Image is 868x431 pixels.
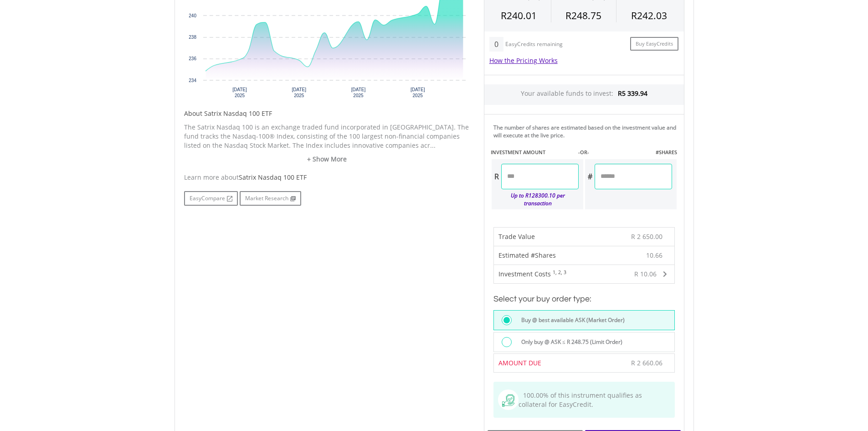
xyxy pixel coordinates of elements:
[491,149,545,156] label: INVESTMENT AMOUNT
[631,232,663,241] span: R 2 650.00
[498,251,556,260] span: Estimated #Shares
[519,391,642,409] span: 100.00% of this instrument qualifies as collateral for EasyCredit.
[634,270,657,278] span: R 10.06
[493,124,680,139] div: The number of shares are estimated based on the investment value and will execute at the live price.
[516,337,622,347] label: Only buy @ ASK ≤ R 248.75 (Limit Order)
[292,87,306,98] text: [DATE] 2025
[189,78,196,83] text: 234
[656,149,677,156] label: #SHARES
[505,41,563,49] div: EasyCredits remaining
[565,9,601,22] span: R248.75
[184,155,470,164] a: + Show More
[489,37,503,52] div: 0
[502,395,514,407] img: collateral-qualifying-green.svg
[189,13,196,18] text: 240
[618,89,647,98] span: R5 339.94
[578,149,589,156] label: -OR-
[501,9,537,22] span: R240.01
[498,358,541,367] span: AMOUNT DUE
[410,87,425,98] text: [DATE] 2025
[585,164,595,189] div: #
[351,87,365,98] text: [DATE] 2025
[498,232,535,241] span: Trade Value
[484,84,684,105] div: Your available funds to invest:
[498,270,551,278] span: Investment Costs
[646,251,663,260] span: 10.66
[184,109,470,118] h5: About Satrix Nasdaq 100 ETF
[184,123,470,150] p: The Satrix Nasdaq 100 is an exchange traded fund incorporated in [GEOGRAPHIC_DATA]. The fund trac...
[232,87,247,98] text: [DATE] 2025
[492,164,501,189] div: R
[489,56,558,65] a: How the Pricing Works
[184,173,470,182] div: Learn more about
[631,358,663,367] span: R 2 660.06
[189,35,196,40] text: 238
[631,9,667,22] span: R242.03
[630,37,678,51] a: Buy EasyCredits
[553,269,566,275] sup: 1, 2, 3
[516,315,625,325] label: Buy @ best available ASK (Market Order)
[189,56,196,61] text: 236
[492,189,579,209] div: Up to R128300.10 per transaction
[184,191,238,206] a: EasyCompare
[493,293,675,306] h3: Select your buy order type:
[240,191,301,206] a: Market Research
[239,173,307,182] span: Satrix Nasdaq 100 ETF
